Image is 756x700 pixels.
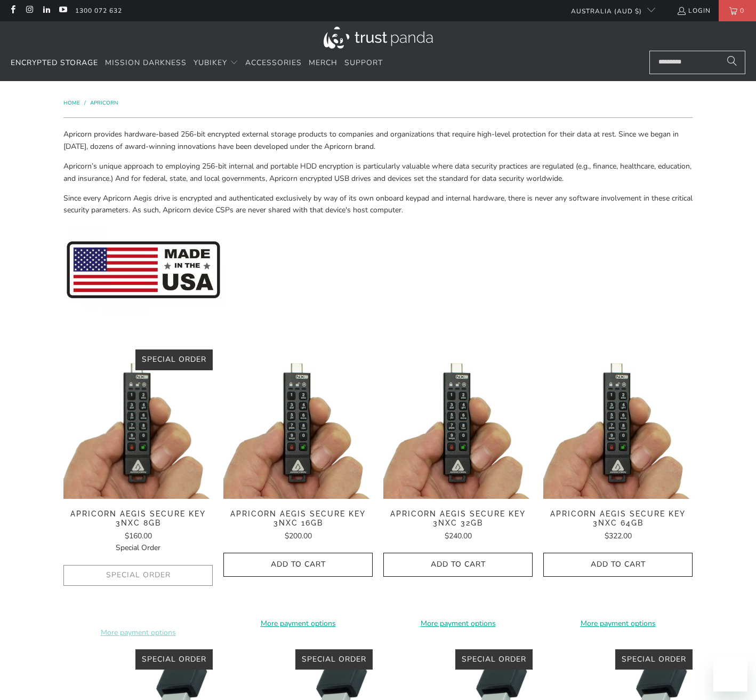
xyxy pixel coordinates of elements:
span: Merch [309,58,337,68]
span: / [84,99,86,107]
span: Since every Apricorn Aegis drive is encrypted and authenticated exclusively by way of its own onb... [63,193,693,215]
a: Trust Panda Australia on LinkedIn [42,6,51,15]
span: Home [63,99,80,107]
nav: Translation missing: en.navigation.header.main_nav [11,51,383,76]
span: Add to Cart [235,560,361,569]
span: Accessories [245,58,302,68]
span: Special Order [462,654,526,664]
span: YubiKey [194,58,227,68]
a: 1300 072 632 [75,5,122,17]
img: Apricorn Aegis Secure Key 3NXC 64GB - Trust Panda [543,349,693,499]
a: Apricorn Aegis Secure Key 3NXC 16GB $200.00 [223,510,373,542]
span: $160.00 [125,531,152,541]
a: Apricorn Aegis Secure Key 3NXC 32GB $240.00 [383,510,533,542]
span: Special Order [622,654,686,664]
a: Trust Panda Australia on YouTube [58,6,67,15]
span: Apricorn Aegis Secure Key 3NXC 16GB [223,510,373,528]
span: Special Order [116,543,160,553]
span: Special Order [142,354,206,364]
a: Accessories [245,51,302,76]
span: Add to Cart [554,560,681,569]
a: Mission Darkness [105,51,187,76]
span: $322.00 [605,531,632,541]
a: Apricorn Aegis Secure Key 3NXC 8GB - Trust Panda Apricorn Aegis Secure Key 3NXC 8GB - Trust Panda [63,349,213,499]
a: Apricorn Aegis Secure Key 3NXC 64GB $322.00 [543,510,693,542]
span: Special Order [302,654,366,664]
a: More payment options [383,618,533,630]
a: Trust Panda Australia on Instagram [25,6,34,15]
span: $200.00 [285,531,312,541]
span: Apricorn Aegis Secure Key 3NXC 32GB [383,510,533,528]
a: Support [344,51,383,76]
span: Apricorn’s unique approach to employing 256-bit internal and portable HDD encryption is particula... [63,161,691,183]
span: Mission Darkness [105,58,187,68]
span: Apricorn Aegis Secure Key 3NXC 64GB [543,510,693,528]
img: Apricorn Aegis Secure Key 3NXC 16GB [223,349,373,499]
a: Login [677,5,711,17]
button: Add to Cart [383,553,533,577]
span: Support [344,58,383,68]
summary: YubiKey [194,51,238,76]
a: More payment options [223,618,373,630]
a: Home [63,99,82,107]
iframe: Button to launch messaging window [713,657,747,691]
span: Apricorn Aegis Secure Key 3NXC 8GB [63,510,213,528]
button: Add to Cart [223,553,373,577]
button: Search [719,51,745,74]
span: Encrypted Storage [11,58,98,68]
button: Add to Cart [543,553,693,577]
img: Trust Panda Australia [324,27,433,49]
input: Search... [649,51,745,74]
a: Trust Panda Australia on Facebook [8,6,17,15]
a: Apricorn [90,99,118,107]
img: Apricorn Aegis Secure Key 3NXC 32GB - Trust Panda [383,349,533,499]
span: Add to Cart [395,560,521,569]
span: $240.00 [445,531,472,541]
span: Special Order [142,654,206,664]
a: More payment options [543,618,693,630]
img: Apricorn Aegis Secure Key 3NXC 8GB - Trust Panda [63,349,213,499]
a: Encrypted Storage [11,51,98,76]
span: Apricorn provides hardware-based 256-bit encrypted external storage products to companies and org... [63,129,679,151]
a: Merch [309,51,337,76]
a: Apricorn Aegis Secure Key 3NXC 8GB $160.00Special Order [63,510,213,554]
